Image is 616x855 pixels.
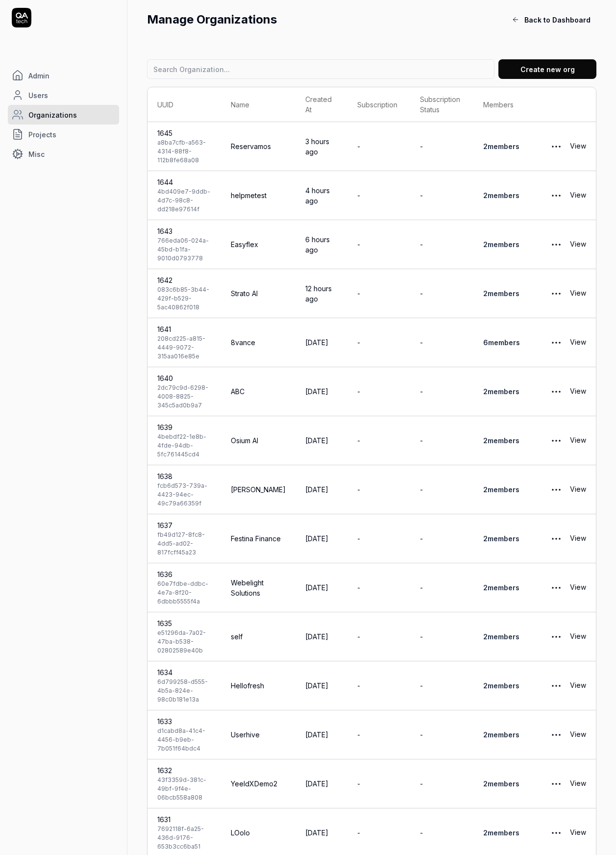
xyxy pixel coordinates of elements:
td: - [347,661,410,710]
div: 1641 [157,324,211,334]
td: - [347,318,410,367]
div: 766eda06-024a-45bd-b1fa-9010d0793778 [157,236,211,263]
td: - [410,514,473,563]
div: a8ba7cfb-a563-4314-88f8-112b8fe68a08 [157,138,211,165]
a: View [570,284,586,303]
a: 2members [483,829,519,837]
td: - [347,122,410,171]
div: d1cabd8a-41c4-4456-b9eb-7b051f64bdc4 [157,727,211,753]
td: - [410,661,473,710]
td: - [410,612,473,661]
div: 1639 [157,422,211,432]
div: 1644 [157,177,211,187]
span: s [516,583,519,592]
th: Members [473,87,534,122]
time: [DATE] [305,829,328,837]
td: YeeldXDemo2 [221,759,296,808]
td: [PERSON_NAME] [221,465,296,514]
div: 1633 [157,716,211,727]
a: 2members [483,730,519,739]
td: - [347,465,410,514]
td: 8vance [221,318,296,367]
a: View [570,823,586,843]
time: [DATE] [305,583,328,592]
span: Organizations [28,110,77,120]
div: 1635 [157,618,211,629]
a: 2members [483,632,519,641]
a: View [570,137,586,156]
td: - [410,171,473,220]
time: 6 hours ago [305,235,330,254]
td: - [410,563,473,612]
button: Create new org [498,59,596,79]
span: Admin [28,71,49,81]
div: 1640 [157,373,211,383]
div: 1634 [157,667,211,678]
time: [DATE] [305,730,328,739]
a: 2members [483,681,519,690]
a: View [570,774,586,794]
td: - [410,759,473,808]
a: 2members [483,191,519,200]
td: Userhive [221,710,296,759]
span: s [516,240,519,249]
a: View [570,627,586,647]
a: 2members [483,583,519,592]
span: s [516,191,519,200]
a: View [570,676,586,696]
a: 6members [483,338,520,347]
td: - [410,220,473,269]
span: s [516,681,519,690]
span: s [516,485,519,494]
td: self [221,612,296,661]
time: [DATE] [305,338,328,347]
td: - [410,318,473,367]
a: Users [8,85,119,105]
td: - [347,514,410,563]
a: View [570,235,586,254]
td: - [347,367,410,416]
a: Admin [8,66,119,85]
a: View [570,725,586,745]
div: 1645 [157,128,211,138]
div: 083c6b85-3b44-429f-b529-5ac40862f018 [157,285,211,312]
div: 208cd225-a815-4449-9072-315aa016e85e [157,334,211,361]
a: 2members [483,142,519,151]
a: View [570,529,586,549]
td: Festina Finance [221,514,296,563]
h2: Manage Organizations [147,11,506,28]
a: 2members [483,289,519,298]
span: s [516,289,519,298]
a: View [570,382,586,402]
span: Projects [28,129,56,140]
div: 1642 [157,275,211,285]
time: [DATE] [305,534,328,543]
td: - [347,171,410,220]
a: 2members [483,240,519,249]
td: - [347,710,410,759]
th: Created At [296,87,348,122]
span: Users [28,90,48,101]
a: View [570,186,586,205]
th: Subscription [347,87,410,122]
span: Back to Dashboard [524,15,591,25]
span: s [516,534,519,543]
a: Projects [8,125,119,144]
span: s [516,436,519,445]
div: 60e7fdbe-ddbc-4e7a-8f20-6dbbb5555f4a [157,579,211,606]
a: Organizations [8,105,119,125]
td: - [410,269,473,318]
a: 2members [483,534,519,543]
a: View [570,480,586,500]
a: 2members [483,387,519,396]
div: 1632 [157,765,211,776]
td: Reservamos [221,122,296,171]
div: fb49d127-8fc8-4dd5-ad02-817fcff45a23 [157,530,211,557]
time: [DATE] [305,780,328,788]
input: Search Organization... [147,59,494,79]
span: s [516,730,519,739]
td: - [410,416,473,465]
th: UUID [148,87,221,122]
a: Misc [8,144,119,164]
div: 1636 [157,569,211,579]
